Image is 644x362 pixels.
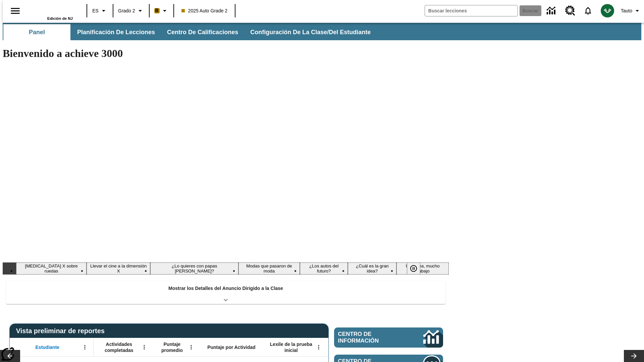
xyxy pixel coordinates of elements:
button: Carrusel de lecciones, seguir [624,350,644,362]
button: Diapositiva 3 ¿Lo quieres con papas fritas? [150,262,238,275]
button: Grado: Grado 2, Elige un grado [115,5,147,17]
img: avatar image [601,4,614,17]
span: Centro de información [338,331,401,344]
a: Centro de recursos, Se abrirá en una pestaña nueva. [561,2,579,20]
button: Diapositiva 1 Rayos X sobre ruedas [16,262,87,275]
button: Planificación de lecciones [72,24,160,40]
button: Boost El color de la clase es anaranjado claro. Cambiar el color de la clase. [152,5,171,17]
button: Diapositiva 5 ¿Los autos del futuro? [300,262,348,275]
span: ES [92,7,99,14]
div: Subbarra de navegación [3,23,641,40]
span: Puntaje por Actividad [207,344,255,350]
span: Actividades completadas [97,341,141,353]
a: Notificaciones [579,2,597,19]
button: Lenguaje: ES, Selecciona un idioma [89,5,111,17]
a: Centro de información [334,327,443,348]
button: Abrir menú [80,342,90,352]
span: Lexile de la prueba inicial [267,341,316,353]
span: Grado 2 [118,7,135,14]
button: Diapositiva 4 Modas que pasaron de moda [238,262,300,275]
span: Vista preliminar de reportes [16,327,108,335]
a: Centro de información [543,2,561,20]
input: Buscar campo [425,5,518,16]
button: Panel [3,24,70,40]
button: Escoja un nuevo avatar [597,2,618,19]
button: Pausar [407,262,420,275]
span: Tauto [621,7,632,14]
p: Mostrar los Detalles del Anuncio Dirigido a la Clase [168,285,283,292]
div: Mostrar los Detalles del Anuncio Dirigido a la Clase [6,281,445,304]
button: Abrir el menú lateral [5,1,25,21]
button: Perfil/Configuración [618,5,644,17]
span: 2025 Auto Grade 2 [181,7,228,14]
button: Diapositiva 7 Una idea, mucho trabajo [396,262,449,275]
button: Abrir menú [186,342,196,352]
div: Pausar [407,262,427,275]
button: Diapositiva 2 Llevar el cine a la dimensión X [87,262,150,275]
button: Centro de calificaciones [162,24,244,40]
button: Abrir menú [314,342,324,352]
span: Puntaje promedio [156,341,188,353]
a: Portada [29,3,73,16]
h1: Bienvenido a achieve 3000 [3,47,449,60]
div: Portada [29,2,73,20]
button: Diapositiva 6 ¿Cuál es la gran idea? [348,262,396,275]
button: Configuración de la clase/del estudiante [245,24,376,40]
span: Edición de NJ [47,16,73,20]
button: Abrir menú [139,342,149,352]
span: Estudiante [36,344,60,350]
div: Subbarra de navegación [3,24,377,40]
span: B [155,6,159,15]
